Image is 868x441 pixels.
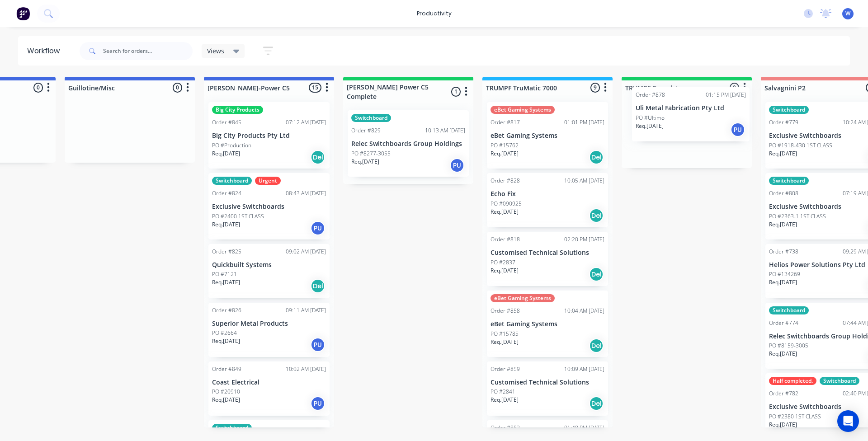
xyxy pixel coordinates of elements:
span: Views [207,46,224,56]
input: Search for orders... [103,42,193,60]
span: W [845,9,850,18]
div: Workflow [27,46,64,56]
div: productivity [412,7,456,20]
div: Open Intercom Messenger [837,410,859,432]
img: Factory [16,7,30,20]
